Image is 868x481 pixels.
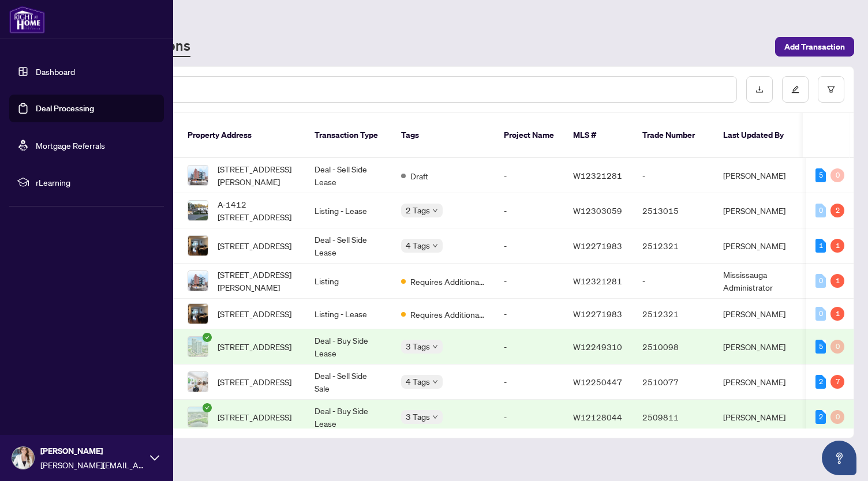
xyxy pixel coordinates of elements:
[410,275,485,288] span: Requires Additional Docs
[305,228,392,264] td: Deal - Sell Side Lease
[830,375,844,389] div: 7
[573,205,622,216] span: W12303059
[815,410,826,424] div: 2
[746,76,773,103] button: download
[305,158,392,193] td: Deal - Sell Side Lease
[714,264,800,299] td: Mississauga Administrator
[432,414,438,420] span: down
[305,364,392,400] td: Deal - Sell Side Sale
[12,447,34,469] img: Profile Icon
[495,299,564,329] td: -
[782,76,809,103] button: edit
[818,76,844,103] button: filter
[432,379,438,385] span: down
[830,307,844,321] div: 1
[9,6,45,33] img: logo
[410,308,485,321] span: Requires Additional Docs
[218,163,296,188] span: [STREET_ADDRESS][PERSON_NAME]
[573,412,622,422] span: W12128044
[714,228,800,264] td: [PERSON_NAME]
[406,239,430,252] span: 4 Tags
[815,204,826,217] div: 0
[40,459,144,471] span: [PERSON_NAME][EMAIL_ADDRESS][DOMAIN_NAME]
[36,140,105,151] a: Mortgage Referrals
[305,299,392,329] td: Listing - Lease
[495,329,564,364] td: -
[830,239,844,253] div: 1
[188,337,208,356] img: thumbnail-img
[305,264,392,299] td: Listing
[188,407,208,427] img: thumbnail-img
[633,193,714,228] td: 2513015
[830,168,844,182] div: 0
[573,341,622,352] span: W12249310
[633,264,714,299] td: -
[573,276,622,286] span: W12321281
[633,299,714,329] td: 2512321
[827,85,835,93] span: filter
[495,400,564,435] td: -
[714,299,800,329] td: [PERSON_NAME]
[784,37,845,56] span: Add Transaction
[573,240,622,251] span: W12271983
[188,372,208,392] img: thumbnail-img
[305,113,392,158] th: Transaction Type
[830,410,844,424] div: 0
[432,344,438,350] span: down
[495,113,564,158] th: Project Name
[218,340,291,353] span: [STREET_ADDRESS]
[188,271,208,291] img: thumbnail-img
[830,340,844,354] div: 0
[406,340,430,353] span: 3 Tags
[815,274,826,288] div: 0
[432,208,438,213] span: down
[775,37,854,57] button: Add Transaction
[815,239,826,253] div: 1
[36,103,94,114] a: Deal Processing
[432,243,438,249] span: down
[573,377,622,387] span: W12250447
[633,329,714,364] td: 2510098
[830,204,844,217] div: 2
[178,113,305,158] th: Property Address
[406,375,430,388] span: 4 Tags
[188,236,208,255] img: thumbnail-img
[633,228,714,264] td: 2512321
[815,375,826,389] div: 2
[714,193,800,228] td: [PERSON_NAME]
[633,113,714,158] th: Trade Number
[714,158,800,193] td: [PERSON_NAME]
[495,158,564,193] td: -
[815,340,826,354] div: 5
[218,375,291,388] span: [STREET_ADDRESS]
[815,307,826,321] div: 0
[633,364,714,400] td: 2510077
[218,198,296,223] span: A-1412 [STREET_ADDRESS]
[305,400,392,435] td: Deal - Buy Side Lease
[203,333,212,342] span: check-circle
[815,168,826,182] div: 5
[36,66,75,77] a: Dashboard
[822,441,856,475] button: Open asap
[633,400,714,435] td: 2509811
[188,201,208,220] img: thumbnail-img
[305,329,392,364] td: Deal - Buy Side Lease
[392,113,495,158] th: Tags
[714,113,800,158] th: Last Updated By
[218,411,291,423] span: [STREET_ADDRESS]
[714,329,800,364] td: [PERSON_NAME]
[218,268,296,294] span: [STREET_ADDRESS][PERSON_NAME]
[40,445,144,457] span: [PERSON_NAME]
[714,364,800,400] td: [PERSON_NAME]
[188,304,208,324] img: thumbnail-img
[633,158,714,193] td: -
[406,204,430,217] span: 2 Tags
[495,364,564,400] td: -
[495,193,564,228] td: -
[573,170,622,181] span: W12321281
[714,400,800,435] td: [PERSON_NAME]
[36,176,156,189] span: rLearning
[410,170,428,182] span: Draft
[830,274,844,288] div: 1
[495,228,564,264] td: -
